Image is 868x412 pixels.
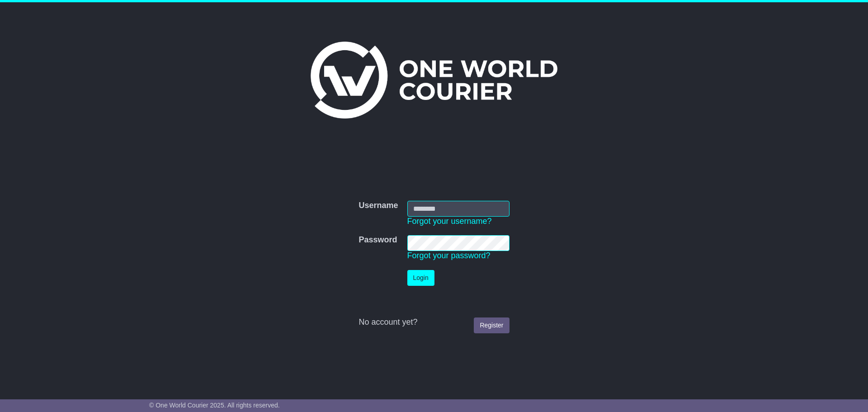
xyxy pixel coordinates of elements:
a: Register [474,317,509,333]
span: © One World Courier 2025. All rights reserved. [149,402,280,409]
label: Password [359,235,397,245]
label: Username [359,201,398,211]
img: One World [311,42,557,118]
button: Login [407,270,434,286]
a: Forgot your username? [407,217,492,226]
a: Forgot your password? [407,251,491,260]
div: No account yet? [359,317,509,327]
